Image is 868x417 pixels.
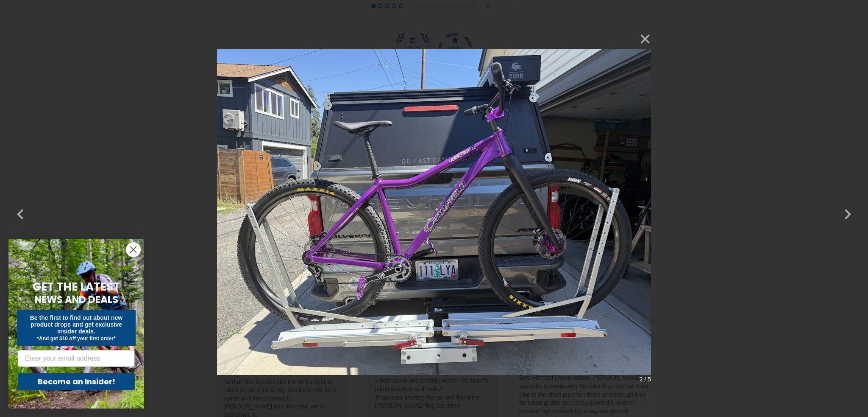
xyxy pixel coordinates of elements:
[33,279,120,294] span: GET THE LATEST
[18,373,135,390] button: Become an Insider!
[126,242,141,257] button: Close dialog
[631,29,651,49] button: ×
[837,199,858,219] button: Next (Right arrow key)
[640,373,651,385] span: 2 / 5
[217,29,651,389] img: User picture
[18,350,135,367] input: Enter your email address
[35,293,118,306] span: NEWS AND DEALS
[10,199,31,219] button: Previous (Left arrow key)
[37,336,115,341] span: *And get $10 off your first order*
[30,314,123,335] span: Be the first to find out about new product drops and get exclusive insider deals.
